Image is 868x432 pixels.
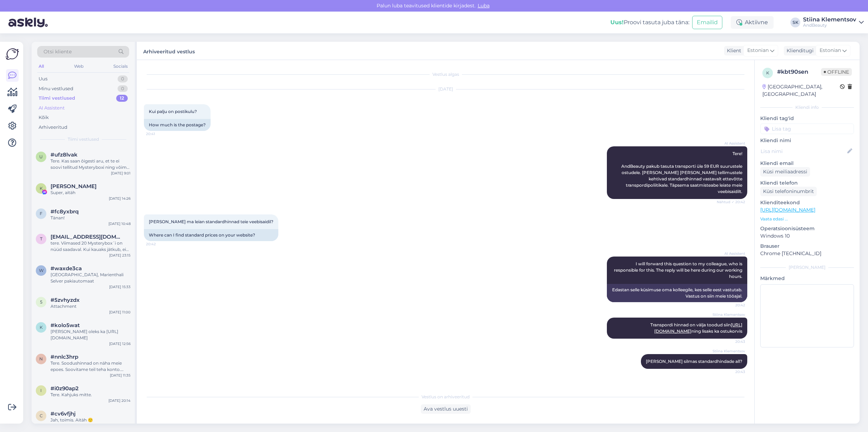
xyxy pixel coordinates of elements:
[760,115,854,122] p: Kliendi tag'id
[146,131,172,137] span: 20:41
[51,328,131,341] div: [PERSON_NAME] oleks ka [URL][DOMAIN_NAME]
[607,284,747,302] div: Edastan selle küsimuse oma kolleegile, kes selle eest vastutab. Vastus on siin meie tööajal.
[713,348,745,354] span: Stiina Klementsov
[803,17,856,22] div: Stiina Klementsov
[719,339,745,344] span: 20:43
[719,303,745,308] span: 20:42
[650,322,742,334] span: Transpordi hinnad on välja toodud siin ning lisaks ka ostukorvis
[51,265,82,272] span: #waxde3ca
[719,251,745,256] span: AI Assistent
[109,423,131,428] div: [DATE] 15:46
[51,297,80,303] span: #5zvhyzdx
[51,360,131,373] div: Tere. Soodushinnad on näha meie epoes. Soovitame teil teha konto. Sisselogitud kliendile rakendub...
[51,411,75,417] span: #cv6vfjhj
[149,219,273,224] span: [PERSON_NAME] ma leian standardhinnad teie veebisaidil?
[747,47,769,54] span: Estonian
[39,356,43,361] span: n
[760,179,854,187] p: Kliendi telefon
[692,16,722,29] button: Emailid
[803,22,856,28] div: AndBeauty
[760,225,854,232] p: Operatsioonisüsteem
[760,275,854,282] p: Märkmed
[784,47,814,54] div: Klienditugi
[51,158,131,171] div: Tere. Kas saan õigesti aru, et te ei soovi tellitud Mysteryboxi ning võime arve tühistada?
[40,186,43,191] span: K
[39,85,73,92] div: Minu vestlused
[6,47,19,61] img: Askly Logo
[109,341,131,346] div: [DATE] 12:56
[40,413,43,418] span: c
[724,47,741,54] div: Klient
[760,207,815,213] a: [URL][DOMAIN_NAME]
[118,85,128,92] div: 0
[39,95,75,102] div: Tiimi vestlused
[777,68,821,76] div: # kbt90sen
[621,151,743,194] span: Tere! AndBeauty pakub tasuta transporti üle 59 EUR suurustele ostudele. [PERSON_NAME] [PERSON_NAM...
[719,141,745,146] span: AI Assistent
[476,2,492,9] span: Luba
[68,136,99,142] span: Tiimi vestlused
[144,119,211,131] div: How much is the postage?
[110,373,131,378] div: [DATE] 11:35
[51,183,97,190] span: Kerli Jürgenson
[51,240,131,253] div: tere. Viimased 20 Mysterybox´i on nüüd saadaval. Kui kauaks jätkub, ei oska kahjuks ennustada.
[51,234,124,240] span: thomaskristenk@gmail.com
[760,137,854,144] p: Kliendi nimi
[51,354,78,360] span: #nnlc3hrp
[51,417,131,423] div: Jah, toimis. Aitäh 🙂
[51,208,79,215] span: #fc8yxbrq
[116,95,128,102] div: 12
[760,124,854,134] input: Lisa tag
[146,241,172,247] span: 20:42
[760,167,810,177] div: Küsi meiliaadressi
[760,187,817,196] div: Küsi telefoninumbrit
[421,404,471,414] div: Ava vestlus uuesti
[646,359,742,364] span: [PERSON_NAME] silmas standardhindade all?
[821,68,852,76] span: Offline
[108,221,131,226] div: [DATE] 10:48
[760,216,854,222] p: Vaata edasi ...
[760,242,854,250] p: Brauser
[610,19,624,26] b: Uus!
[731,16,774,29] div: Aktiivne
[109,284,131,290] div: [DATE] 15:33
[144,71,747,78] div: Vestlus algas
[118,75,128,82] div: 0
[717,199,745,205] span: Nähtud ✓ 20:42
[422,394,470,400] span: Vestlus on arhiveeritud
[820,47,841,54] span: Estonian
[803,17,864,28] a: Stiina KlementsovAndBeauty
[40,388,42,393] span: i
[143,46,195,55] label: Arhiveeritud vestlus
[112,62,129,71] div: Socials
[39,124,67,131] div: Arhiveeritud
[760,199,854,206] p: Klienditeekond
[39,154,43,159] span: u
[760,250,854,257] p: Chrome [TECHNICAL_ID]
[760,160,854,167] p: Kliendi email
[713,312,745,317] span: Stiina Klementsov
[51,152,78,158] span: #ufz8lvak
[51,392,131,398] div: Tere. Kahjuks mitte.
[109,196,131,201] div: [DATE] 14:26
[109,310,131,315] div: [DATE] 11:00
[109,253,131,258] div: [DATE] 23:15
[111,171,131,176] div: [DATE] 9:01
[790,18,800,27] div: SK
[37,62,45,71] div: All
[39,268,44,273] span: w
[719,369,745,374] span: 20:43
[51,322,80,328] span: #kolo5wat
[40,325,43,330] span: k
[149,109,197,114] span: Kui palju on postikulu?
[51,272,131,284] div: [GEOGRAPHIC_DATA], Marienthali Selver pakiautomaat
[40,211,42,216] span: f
[51,190,131,196] div: Super, aitäh
[614,261,743,279] span: I will forward this question to my colleague, who is responsible for this. The reply will be here...
[108,398,131,403] div: [DATE] 20:14
[762,83,840,98] div: [GEOGRAPHIC_DATA], [GEOGRAPHIC_DATA]
[40,236,42,241] span: t
[51,303,131,310] div: Attachment
[51,215,131,221] div: Tänan!
[766,70,769,75] span: k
